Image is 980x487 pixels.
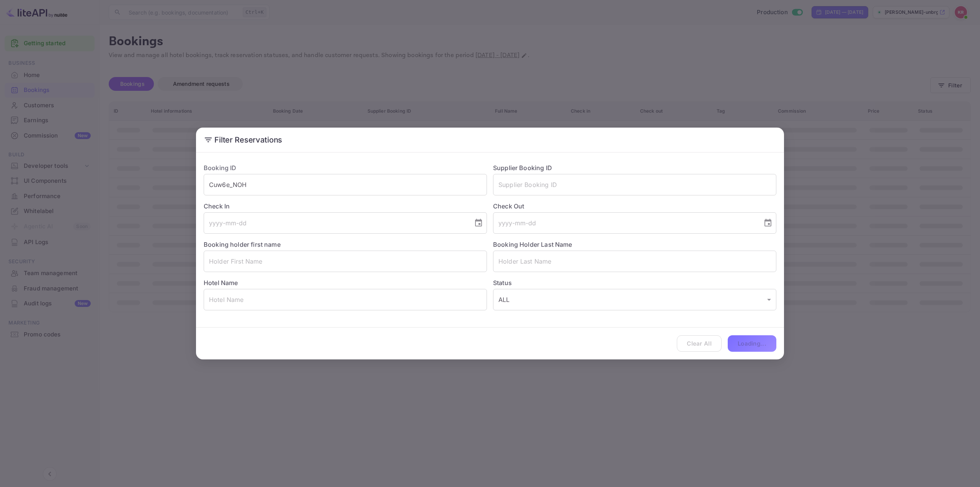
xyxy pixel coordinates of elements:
[204,289,487,310] input: Hotel Name
[204,174,487,195] input: Booking ID
[493,278,776,287] label: Status
[493,289,776,310] div: ALL
[204,251,487,272] input: Holder First Name
[204,202,487,211] label: Check In
[493,251,776,272] input: Holder Last Name
[493,174,776,195] input: Supplier Booking ID
[471,215,486,231] button: Choose date
[204,279,238,287] label: Hotel Name
[493,212,757,234] input: yyyy-mm-dd
[204,241,281,248] label: Booking holder first name
[493,241,572,248] label: Booking Holder Last Name
[196,128,784,152] h2: Filter Reservations
[204,212,468,234] input: yyyy-mm-dd
[493,164,552,172] label: Supplier Booking ID
[493,202,776,211] label: Check Out
[204,164,237,172] label: Booking ID
[760,215,776,231] button: Choose date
